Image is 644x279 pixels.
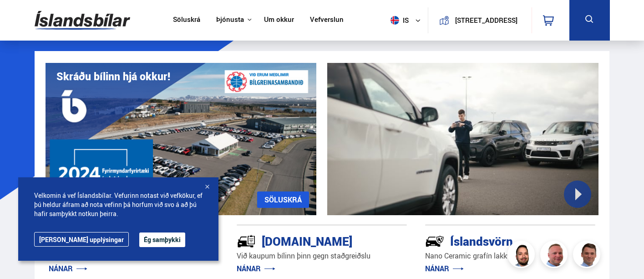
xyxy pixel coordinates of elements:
[49,263,87,274] a: NÁNAR
[387,7,428,34] button: is
[425,251,595,261] p: Nano Ceramic grafín lakkvörn
[216,15,244,24] button: Þjónusta
[310,15,344,25] a: Vefverslun
[46,63,317,215] img: eKx6w-_Home_640_.png
[237,251,407,261] p: Við kaupum bílinn þinn gegn staðgreiðslu
[173,15,200,25] a: Söluskrá
[390,16,399,25] img: svg+xml;base64,PHN2ZyB4bWxucz0iaHR0cDovL3d3dy53My5vcmcvMjAwMC9zdmciIHdpZHRoPSI1MTIiIGhlaWdodD0iNT...
[237,232,256,251] img: tr5P-W3DuiFaO7aO.svg
[433,7,526,33] a: [STREET_ADDRESS]
[237,232,375,248] div: [DOMAIN_NAME]
[56,70,170,83] h1: Skráðu bílinn hjá okkur!
[34,232,129,247] a: [PERSON_NAME] upplýsingar
[509,242,536,269] img: nhp88E3Fdnt1Opn2.png
[237,263,275,274] a: NÁNAR
[257,191,309,208] a: SÖLUSKRÁ
[425,232,444,251] img: -Svtn6bYgwAsiwNX.svg
[453,16,520,24] button: [STREET_ADDRESS]
[139,232,185,247] button: Ég samþykki
[425,232,563,248] div: Íslandsvörn
[542,242,569,269] img: siFngHWaQ9KaOqBr.png
[387,16,410,25] span: is
[574,242,602,269] img: FbJEzSuNWCJXmdc-.webp
[425,263,464,274] a: NÁNAR
[34,191,203,218] span: Velkomin á vef Íslandsbílar. Vefurinn notast við vefkökur, ef þú heldur áfram að nota vefinn þá h...
[264,15,294,25] a: Um okkur
[35,5,130,35] img: G0Ugv5HjCgRt.svg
